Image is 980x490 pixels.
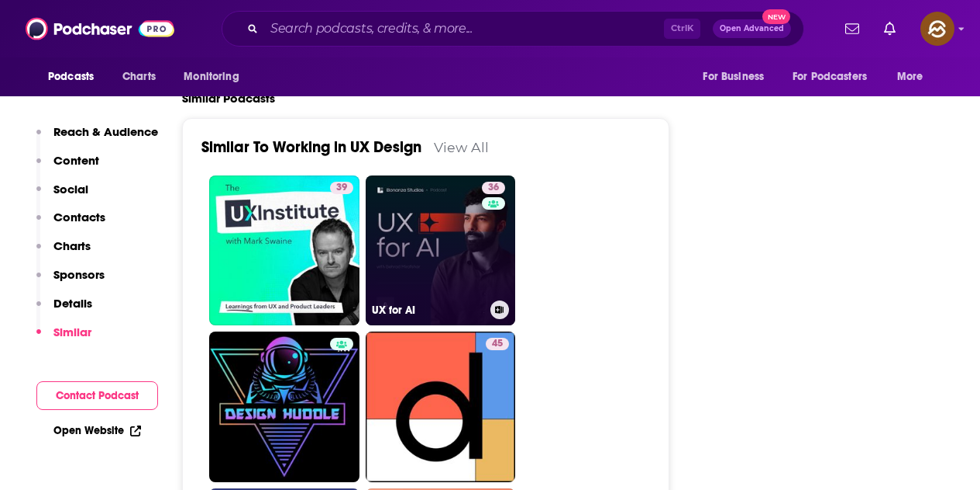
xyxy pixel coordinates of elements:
[713,19,791,38] button: Open AdvancedNew
[692,62,783,92] button: open menu
[782,62,889,92] button: open menu
[762,9,790,24] span: New
[264,16,664,41] input: Search podcasts, credits, & more...
[184,66,239,88] span: Monitoring
[222,11,804,47] div: Search podcasts, credits, & more...
[36,296,92,325] button: Details
[53,267,105,282] p: Sponsors
[36,381,158,410] button: Contact Podcast
[26,14,174,43] img: Podchaser - Follow, Share and Rate Podcasts
[53,182,88,196] p: Social
[36,124,158,153] button: Reach & Audience
[209,175,359,326] a: 39
[173,62,259,92] button: open menu
[36,210,105,238] button: Contacts
[122,66,156,88] span: Charts
[920,12,954,46] span: Logged in as hey85204
[434,139,489,155] a: View All
[920,12,954,46] button: Show profile menu
[492,336,503,352] span: 45
[37,62,114,92] button: open menu
[920,12,954,46] img: User Profile
[839,16,865,42] a: Show notifications dropdown
[53,124,158,139] p: Reach & Audience
[112,62,165,92] a: Charts
[48,66,94,88] span: Podcasts
[53,238,91,253] p: Charts
[36,238,91,267] button: Charts
[720,25,784,33] span: Open Advanced
[330,182,353,194] a: 39
[53,325,91,339] p: Similar
[886,62,943,92] button: open menu
[36,325,91,353] button: Similar
[486,338,509,350] a: 45
[53,210,105,224] p: Contacts
[36,182,88,210] button: Social
[201,137,421,157] a: Similar To Working in UX Design
[36,153,99,182] button: Content
[372,304,484,317] h3: UX for AI
[878,16,902,42] a: Show notifications dropdown
[488,180,499,196] span: 36
[182,91,275,106] h2: Similar Podcasts
[664,19,700,39] span: Ctrl K
[366,332,516,482] a: 45
[793,66,867,88] span: For Podcasters
[53,424,141,437] a: Open Website
[53,296,92,311] p: Details
[53,153,99,168] p: Content
[336,180,347,196] span: 39
[366,175,516,326] a: 36UX for AI
[36,267,105,296] button: Sponsors
[482,182,505,194] a: 36
[703,66,764,88] span: For Business
[897,66,923,88] span: More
